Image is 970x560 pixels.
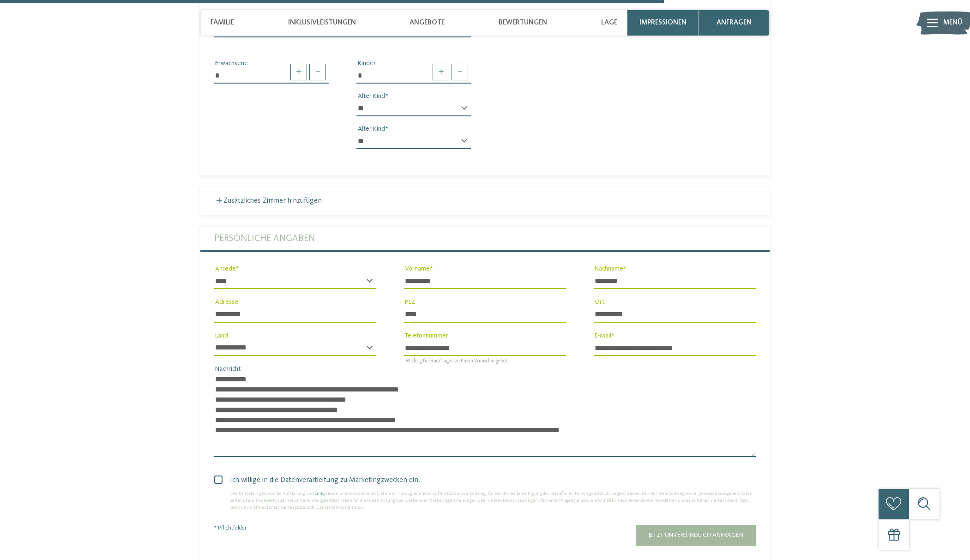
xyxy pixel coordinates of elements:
label: Zusätzliches Zimmer hinzufügen [214,197,322,205]
span: Familie [211,18,234,27]
span: Angebote [410,18,445,27]
span: Lage [601,18,617,27]
label: Persönliche Angaben [214,227,756,250]
span: Jetzt unverbindlich anfragen [648,532,743,538]
span: Impressionen [639,18,687,27]
span: Inklusivleistungen [288,18,356,27]
a: Link [314,491,323,496]
div: Der Unterfertigte, der die Aufklärung laut gelesen und verstanden hat, stimmt – bezugnehmend auf ... [214,490,756,511]
input: Ich willige in die Datenverarbeitung zu Marketingzwecken ein. [214,475,217,490]
span: Bewertungen [499,18,547,27]
span: Ich willige in die Datenverarbeitung zu Marketingzwecken ein. [221,475,756,486]
button: Jetzt unverbindlich anfragen [636,525,756,546]
span: Wichtig für Rückfragen zu Ihrem Wunschangebot [406,359,507,364]
span: anfragen [717,18,752,27]
span: * Pflichtfelder [214,525,247,531]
